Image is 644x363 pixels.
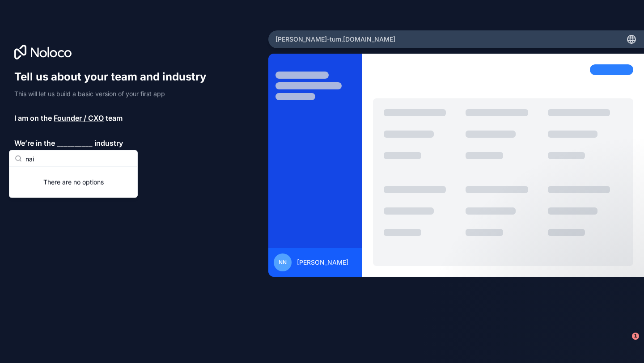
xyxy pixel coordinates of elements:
span: __________ [57,138,93,148]
span: nn [279,259,287,266]
div: Suggestions [9,167,137,198]
span: [PERSON_NAME]-turn .[DOMAIN_NAME] [275,35,395,44]
span: industry [94,138,123,148]
span: We’re in the [14,138,55,148]
span: [PERSON_NAME] [297,258,348,267]
span: team [106,113,123,123]
iframe: Intercom live chat [614,333,635,354]
span: Founder / CXO [54,113,104,123]
span: 1 [632,333,639,340]
iframe: Intercom notifications message [465,276,644,339]
div: There are no options [9,167,137,198]
input: Search... [25,151,132,167]
span: I am on the [14,113,52,123]
h1: Tell us about your team and industry [14,70,215,84]
p: This will let us build a basic version of your first app [14,89,215,98]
